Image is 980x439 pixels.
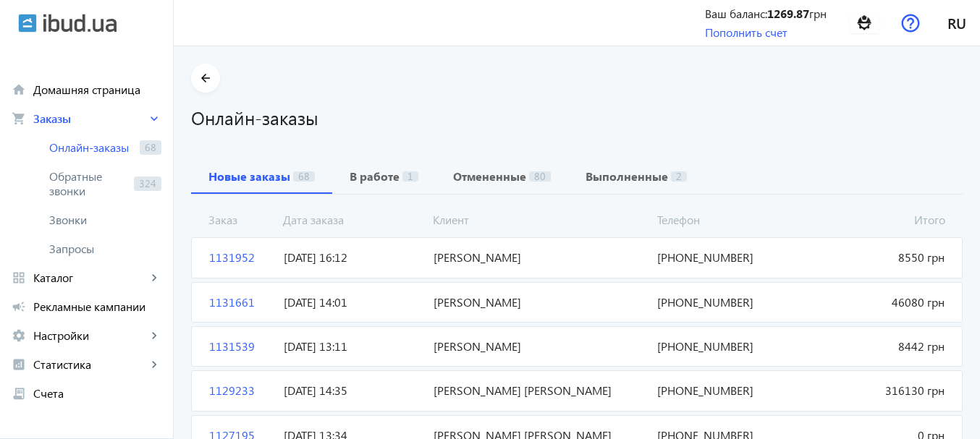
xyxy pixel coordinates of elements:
span: Телефон [651,212,801,228]
span: 316130 грн [801,383,950,398]
span: 80 [529,171,551,182]
span: [PERSON_NAME] [428,294,652,310]
mat-icon: campaign [12,299,26,314]
mat-icon: keyboard_arrow_right [147,328,161,343]
span: 1129233 [203,383,278,398]
span: 8442 грн [801,338,950,354]
span: Заказы [33,111,147,126]
span: Дата заказа [277,212,427,228]
span: Счета [33,386,161,401]
mat-icon: analytics [12,357,26,372]
span: [DATE] 14:01 [278,294,427,310]
img: 100226752caaf8b93c8917683337177-2763fb0b4e.png [848,7,881,39]
span: 46080 грн [801,294,950,310]
span: [DATE] 16:12 [278,250,427,265]
span: 8550 грн [801,250,950,265]
mat-icon: keyboard_arrow_right [147,111,161,126]
span: [PERSON_NAME] [428,250,652,265]
span: Настройки [33,328,147,343]
span: 2 [671,171,687,182]
mat-icon: keyboard_arrow_right [147,270,161,285]
span: 1131661 [203,294,278,310]
mat-icon: shopping_cart [12,111,26,126]
span: 68 [140,140,161,155]
span: Статистика [33,357,147,372]
span: 1 [402,171,418,182]
span: Обратные звонки [49,169,128,198]
span: [PHONE_NUMBER] [651,294,801,310]
span: [PERSON_NAME] [428,338,652,354]
span: Рекламные кампании [33,299,161,314]
img: help.svg [901,14,920,33]
img: ibud_text.svg [43,14,117,33]
span: 1131952 [203,250,278,265]
mat-icon: receipt_long [12,386,26,401]
span: [DATE] 14:35 [278,383,427,398]
mat-icon: keyboard_arrow_right [147,357,161,372]
span: 68 [293,171,315,182]
div: Ваш баланс: грн [705,6,827,22]
span: 324 [134,176,161,191]
span: Клиент [427,212,651,228]
span: Заказ [203,212,277,228]
span: Запросы [49,242,161,256]
mat-icon: home [12,82,26,97]
span: ru [947,14,966,32]
a: Пополнить счет [705,25,787,40]
h1: Онлайн-заказы [191,105,963,130]
b: В работе [350,171,400,182]
span: Итого [801,212,951,228]
span: Каталог [33,270,147,285]
b: 1269.87 [767,6,809,21]
mat-icon: settings [12,328,26,343]
b: Новые заказы [208,171,290,182]
span: Домашняя страница [33,82,161,97]
span: [DATE] 13:11 [278,338,427,354]
span: [PERSON_NAME] [PERSON_NAME] [428,383,652,398]
span: [PHONE_NUMBER] [651,383,801,398]
span: Онлайн-заказы [49,140,134,155]
mat-icon: arrow_back [197,69,215,88]
b: Отмененные [453,171,526,182]
b: Выполненные [586,171,668,182]
mat-icon: grid_view [12,270,26,285]
img: ibud.svg [18,14,37,33]
span: [PHONE_NUMBER] [651,250,801,265]
span: 1131539 [203,338,278,354]
span: [PHONE_NUMBER] [651,338,801,354]
span: Звонки [49,213,161,227]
